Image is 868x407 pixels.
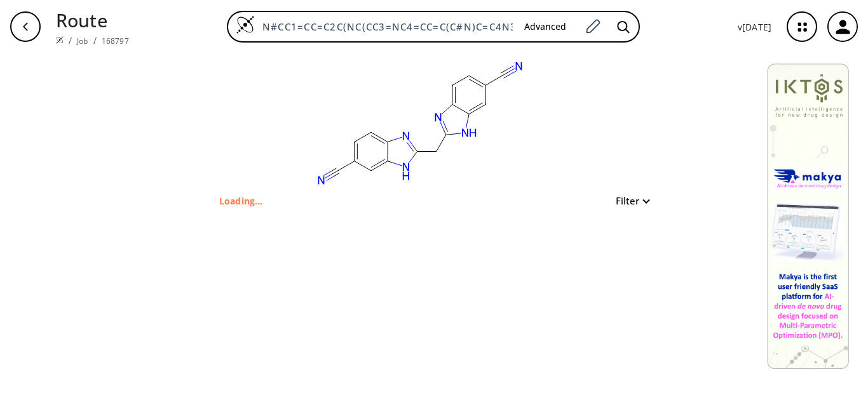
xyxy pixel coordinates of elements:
svg: N#CC1=CC=C2C(NC(CC3=NC4=CC=C(C#N)C=C4N3)=N2)=C1 [293,53,547,193]
img: Logo Spaya [236,15,255,34]
li: / [69,34,72,47]
img: Spaya logo [56,36,64,44]
p: Loading... [219,194,263,208]
button: Advanced [514,15,576,39]
button: Filter [608,196,649,206]
li: / [93,34,97,47]
p: Route [56,6,129,34]
a: 168797 [102,36,129,46]
input: Enter SMILES [255,20,514,33]
a: Job [77,36,88,46]
img: Banner [767,63,849,369]
p: v [DATE] [738,20,771,34]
